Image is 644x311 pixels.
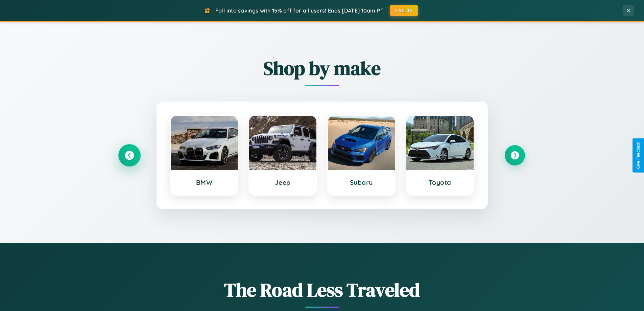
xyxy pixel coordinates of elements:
h1: The Road Less Traveled [119,277,525,303]
h3: BMW [177,178,231,186]
h3: Jeep [256,178,310,186]
h3: Subaru [335,178,388,186]
span: Fall into savings with 15% off for all users! Ends [DATE] 10am PT. [215,7,385,14]
h2: Shop by make [119,55,525,81]
h3: Toyota [413,178,467,186]
div: Give Feedback [636,142,641,169]
button: FALL15 [390,5,418,16]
